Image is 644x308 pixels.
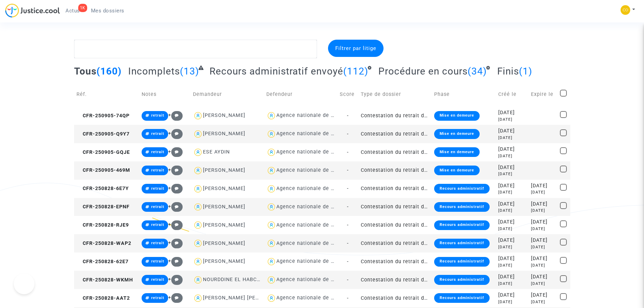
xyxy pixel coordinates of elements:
[531,273,555,281] div: [DATE]
[193,184,203,194] img: icon-user.svg
[266,166,276,176] img: icon-user.svg
[434,257,490,267] div: Recours administratif
[337,82,358,107] td: Score
[276,204,352,210] div: Agence nationale de l'habitat
[266,184,276,194] img: icon-user.svg
[432,82,496,107] td: Phase
[358,234,432,252] td: Contestation du retrait de [PERSON_NAME] par l'ANAH (mandataire)
[168,149,183,155] span: +
[168,203,183,209] span: +
[193,129,203,139] img: icon-user.svg
[203,295,289,301] div: [PERSON_NAME] [PERSON_NAME]
[203,149,230,155] div: ESE AYDIN
[531,237,555,244] div: [DATE]
[468,66,487,77] span: (34)
[498,218,526,226] div: [DATE]
[76,277,133,283] span: CFR-250828-WKMH
[264,82,337,107] td: Defendeur
[203,240,245,246] div: [PERSON_NAME]
[434,147,480,157] div: Mise en demeure
[203,204,245,210] div: [PERSON_NAME]
[191,82,264,107] td: Demandeur
[531,208,555,213] div: [DATE]
[266,275,276,285] img: icon-user.svg
[347,186,349,191] span: -
[498,200,526,208] div: [DATE]
[60,6,85,16] a: 1KActus
[193,202,203,212] img: icon-user.svg
[78,4,87,12] div: 1K
[203,277,262,282] div: NOURDDINE EL HABCHI
[347,259,349,265] span: -
[498,262,526,268] div: [DATE]
[168,295,183,300] span: +
[498,226,526,232] div: [DATE]
[358,161,432,180] td: Contestation du retrait de [PERSON_NAME] par l'ANAH (mandataire)
[151,296,164,300] span: retrait
[498,135,526,141] div: [DATE]
[531,189,555,195] div: [DATE]
[180,66,199,77] span: (13)
[347,167,349,173] span: -
[76,167,130,173] span: CFR-250905-469M
[531,200,555,208] div: [DATE]
[498,171,526,177] div: [DATE]
[193,238,203,248] img: icon-user.svg
[347,295,349,301] span: -
[531,255,555,262] div: [DATE]
[276,131,352,137] div: Agence nationale de l'habitat
[498,182,526,190] div: [DATE]
[276,277,352,282] div: Agence nationale de l'habitat
[266,202,276,212] img: icon-user.svg
[378,66,468,77] span: Procédure en cours
[193,147,203,157] img: icon-user.svg
[358,252,432,271] td: Contestation du retrait de [PERSON_NAME] par l'ANAH (mandataire)
[168,185,183,191] span: +
[168,167,183,173] span: +
[531,218,555,226] div: [DATE]
[531,291,555,299] div: [DATE]
[358,82,432,107] td: Type de dossier
[519,66,532,77] span: (1)
[193,111,203,121] img: icon-user.svg
[498,117,526,122] div: [DATE]
[358,180,432,198] td: Contestation du retrait de [PERSON_NAME] par l'ANAH (mandataire)
[496,82,529,107] td: Créé le
[65,8,80,14] span: Actus
[74,82,140,107] td: Réf.
[151,222,164,227] span: retrait
[358,125,432,143] td: Contestation du retrait de [PERSON_NAME] par l'ANAH (mandataire)
[498,208,526,213] div: [DATE]
[347,204,349,210] span: -
[434,220,490,230] div: Recours administratif
[276,149,352,155] div: Agence nationale de l'habitat
[76,149,130,155] span: CFR-250905-GQJE
[14,274,34,294] iframe: Help Scout Beacon - Open
[276,240,352,246] div: Agence nationale de l'habitat
[209,66,343,77] span: Recours administratif envoyé
[347,222,349,228] span: -
[498,189,526,195] div: [DATE]
[96,66,122,77] span: (160)
[151,113,164,118] span: retrait
[74,66,96,77] span: Tous
[498,291,526,299] div: [DATE]
[266,238,276,248] img: icon-user.svg
[168,240,183,246] span: +
[347,149,349,155] span: -
[347,277,349,283] span: -
[203,167,245,173] div: [PERSON_NAME]
[347,113,349,119] span: -
[434,111,480,121] div: Mise en demeure
[498,237,526,244] div: [DATE]
[193,293,203,303] img: icon-user.svg
[151,168,164,172] span: retrait
[193,275,203,285] img: icon-user.svg
[266,111,276,121] img: icon-user.svg
[498,299,526,305] div: [DATE]
[168,130,183,136] span: +
[151,131,164,136] span: retrait
[76,204,130,210] span: CFR-250828-EPNF
[434,293,490,303] div: Recours administratif
[151,150,164,154] span: retrait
